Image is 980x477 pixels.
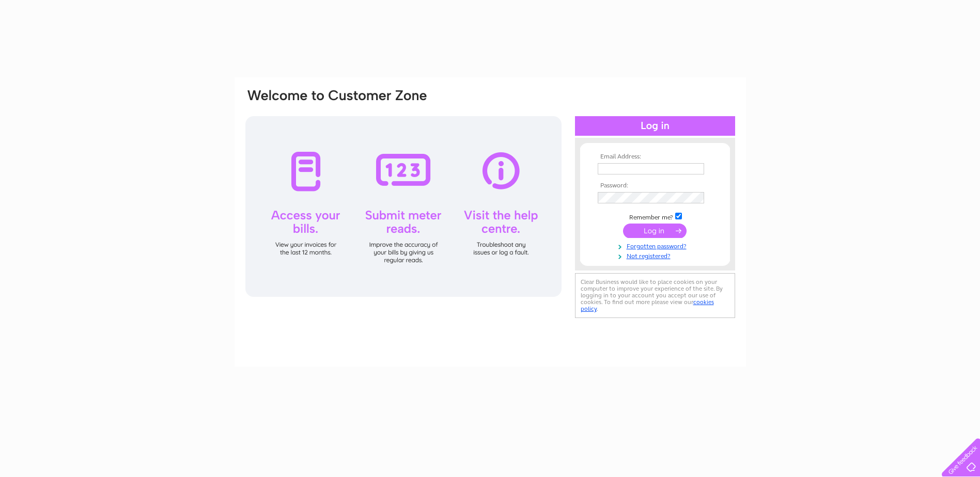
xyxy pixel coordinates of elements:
[598,241,715,250] a: Forgotten password?
[595,153,715,161] th: Email Address:
[623,224,687,238] input: Submit
[575,273,735,318] div: Clear Business would like to place cookies on your computer to improve your experience of the sit...
[595,211,715,221] td: Remember me?
[598,250,715,260] a: Not registered?
[581,298,714,312] a: cookies policy
[595,182,715,189] th: Password:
